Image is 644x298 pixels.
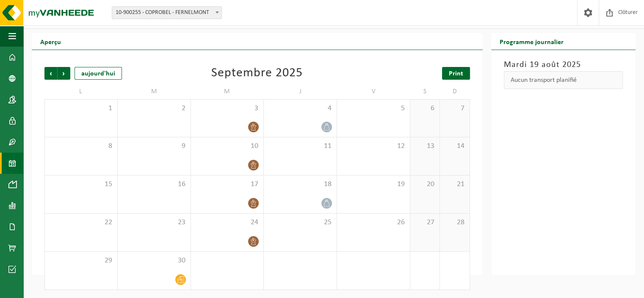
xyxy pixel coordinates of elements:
[415,104,435,113] span: 6
[341,180,406,189] span: 19
[268,218,332,227] span: 25
[112,7,221,19] span: 10-900255 - COPROBEL - FERNELMONT
[410,84,440,99] td: S
[341,142,406,151] span: 12
[442,67,470,80] a: Print
[268,104,332,113] span: 4
[49,104,113,113] span: 1
[122,104,186,113] span: 2
[195,218,260,227] span: 24
[118,84,191,99] td: M
[449,70,463,77] span: Print
[415,180,435,189] span: 20
[444,104,465,113] span: 7
[341,218,406,227] span: 26
[268,142,332,151] span: 11
[415,142,435,151] span: 13
[49,142,113,151] span: 8
[112,6,222,19] span: 10-900255 - COPROBEL - FERNELMONT
[195,180,260,189] span: 17
[444,218,465,227] span: 28
[49,256,113,265] span: 29
[44,84,118,99] td: L
[58,67,70,80] span: Suivant
[122,180,186,189] span: 16
[122,218,186,227] span: 23
[337,84,410,99] td: V
[415,218,435,227] span: 27
[504,71,623,89] div: Aucun transport planifié
[504,58,623,71] h3: Mardi 19 août 2025
[268,180,332,189] span: 18
[122,256,186,265] span: 30
[75,67,122,80] div: aujourd'hui
[49,218,113,227] span: 22
[491,33,572,50] h2: Programme journalier
[195,104,260,113] span: 3
[32,33,69,50] h2: Aperçu
[195,142,260,151] span: 10
[122,142,186,151] span: 9
[211,67,303,80] div: Septembre 2025
[44,67,57,80] span: Précédent
[264,84,337,99] td: J
[440,84,470,99] td: D
[444,142,465,151] span: 14
[341,104,406,113] span: 5
[191,84,264,99] td: M
[444,180,465,189] span: 21
[49,180,113,189] span: 15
